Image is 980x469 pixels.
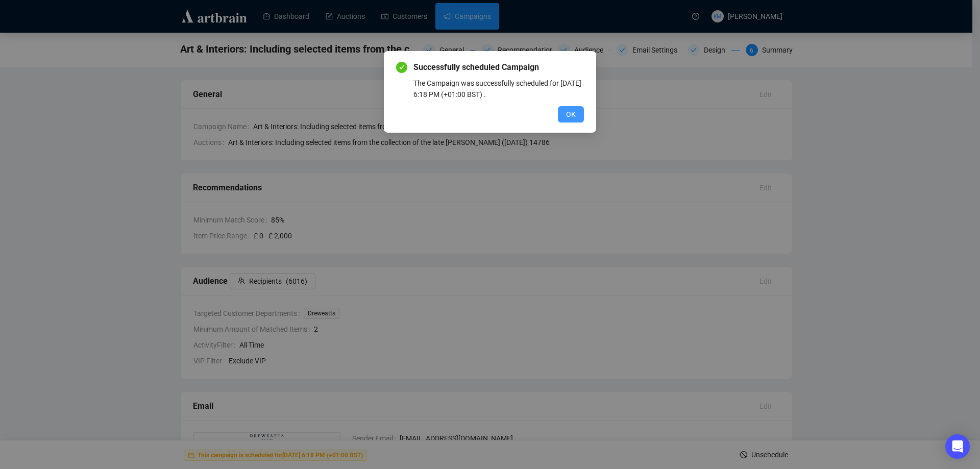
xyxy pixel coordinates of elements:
div: The Campaign was successfully scheduled for [DATE] 6:18 PM (+01:00 BST) . [413,78,584,100]
span: Successfully scheduled Campaign [413,61,584,73]
span: OK [566,109,576,120]
button: OK [558,106,584,122]
span: check-circle [396,62,407,73]
div: Open Intercom Messenger [945,434,970,459]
